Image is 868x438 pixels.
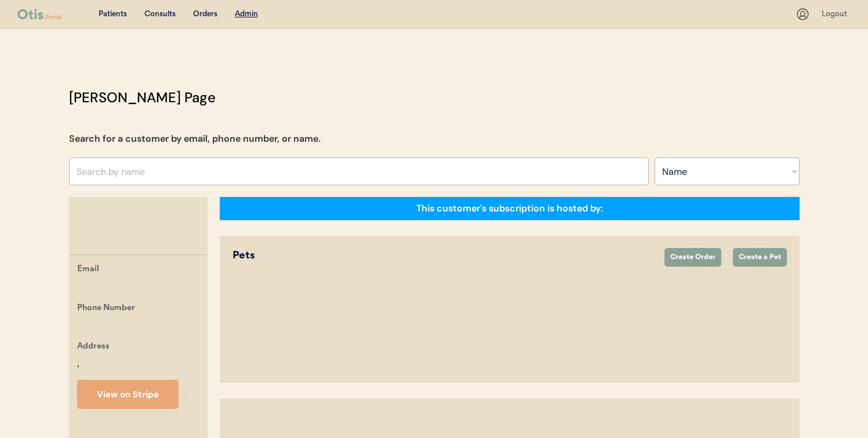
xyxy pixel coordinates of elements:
[822,9,851,20] div: Logout
[664,248,721,267] button: Create Order
[77,263,99,277] div: Email
[77,358,79,371] div: ,
[144,9,176,20] div: Consults
[416,202,603,215] div: This customer's subscription is hosted by:
[733,248,787,267] button: Create a Pet
[69,157,649,185] input: Search by name
[77,380,179,409] button: View on Stripe
[77,301,135,316] div: Phone Number
[235,10,258,18] u: Admin
[69,132,321,146] div: Search for a customer by email, phone number, or name.
[69,87,216,108] div: [PERSON_NAME] Page
[77,340,110,354] div: Address
[99,9,127,20] div: Patients
[233,248,653,264] div: Pets
[193,9,217,20] div: Orders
